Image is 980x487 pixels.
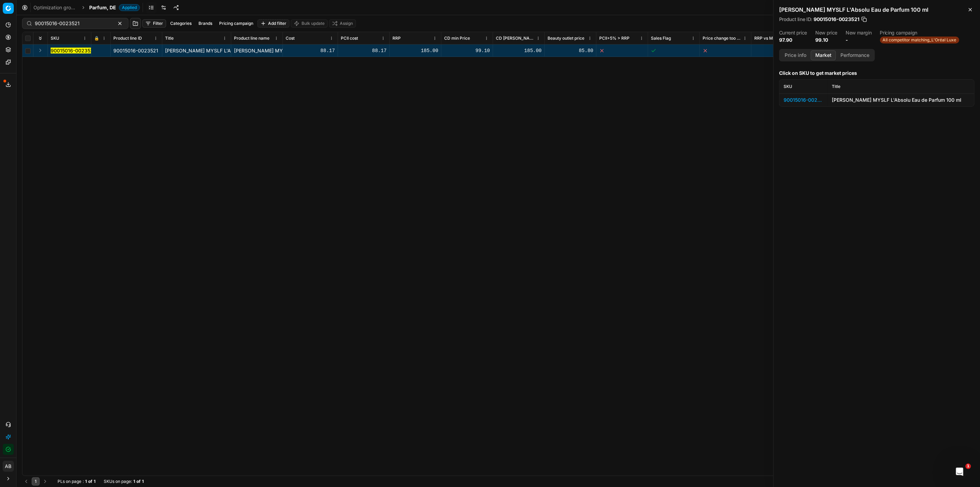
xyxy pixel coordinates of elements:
[846,37,872,43] dd: -
[94,36,99,41] span: 🔒
[94,479,95,484] strong: 1
[496,47,542,54] div: 185.00
[832,97,970,103] div: [PERSON_NAME] MYSLF L'Absolu Eau de Parfum 100 ml
[234,36,269,41] span: Product line name
[51,47,95,54] button: 90015016-0023521
[167,19,194,28] button: Categories
[257,19,289,28] button: Add filter
[22,477,30,486] button: Go to previous page
[33,4,140,11] nav: breadcrumb
[33,4,78,11] a: Optimization groups
[3,461,14,472] button: AB
[703,36,742,41] span: Price change too high
[36,46,44,54] button: Expand
[286,47,335,54] div: 88.17
[780,50,811,60] button: Price info
[341,47,387,54] div: 88.17
[444,47,490,54] div: 99.10
[779,17,812,22] span: Product line ID :
[815,30,837,35] dt: New price
[133,479,135,484] strong: 1
[966,464,971,469] span: 1
[165,36,174,41] span: Title
[548,36,584,41] span: Beauty outlet price
[811,50,836,60] button: Market
[41,477,49,486] button: Go to next page
[32,477,40,486] button: 1
[286,36,295,41] span: Cost
[548,47,593,54] div: 85.80
[846,30,872,35] dt: New margin
[165,48,294,53] span: [PERSON_NAME] MYSLF L'Absolu Eau de Parfum 100 ml
[779,37,807,43] dd: 97.90
[444,36,470,41] span: CD min Price
[22,477,49,486] nav: pagination
[196,19,215,28] button: Brands
[814,16,859,23] span: 90015016-0023521
[784,97,824,103] div: 90015016-0023521
[832,84,840,89] span: Title
[779,6,974,14] h2: [PERSON_NAME] MYSLF L'Absolu Eau de Parfum 100 ml
[234,47,280,54] div: [PERSON_NAME] MYSLF L'Absolu Eau de Parfum 100 ml
[58,479,95,484] div: :
[89,4,140,11] span: Parfum, DEApplied
[85,479,87,484] strong: 1
[113,47,159,54] div: 90015016-0023521
[119,4,140,11] span: Applied
[836,50,874,60] button: Performance
[136,479,141,484] strong: of
[58,479,81,484] span: PLs on page
[779,30,807,35] dt: Current price
[651,36,671,41] span: Sales Flag
[951,464,968,480] iframe: Intercom live chat
[754,36,783,41] span: RRP vs MinCD
[329,19,356,28] button: Assign
[291,19,328,28] button: Bulk update
[779,70,974,77] h3: Click on SKU to get market prices
[36,34,44,42] button: Expand all
[496,36,535,41] span: CD [PERSON_NAME]
[142,479,144,484] strong: 1
[35,20,110,27] input: Search by SKU or title
[51,48,95,53] mark: 90015016-0023521
[784,84,792,89] span: SKU
[142,19,166,28] button: Filter
[392,47,438,54] div: 185.00
[880,30,959,35] dt: Pricing campaign
[392,36,401,41] span: RRP
[341,36,358,41] span: PCII cost
[89,4,116,11] span: Parfum, DE
[880,37,959,43] span: All competitor matching_L'Oréal Luxe
[815,37,837,43] dd: 99.10
[104,479,132,484] span: SKUs on page :
[51,36,59,41] span: SKU
[599,36,630,41] span: PCII+5% > RRP
[754,47,800,54] div: 46.43
[113,36,142,41] span: Product line ID
[88,479,92,484] strong: of
[216,19,256,28] button: Pricing campaign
